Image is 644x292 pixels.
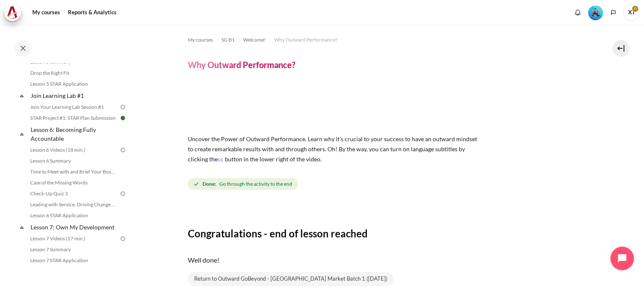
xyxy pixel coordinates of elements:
span: Collapse [18,92,26,100]
span: button in the lower right of the video. [225,155,322,163]
span: Collapse [18,223,26,231]
p: Well done! [188,255,584,265]
a: My courses [188,35,213,45]
img: Level #3 [588,5,603,20]
span: SG B1 [221,36,235,44]
div: Level #3 [588,5,603,20]
a: Leading with Service, Driving Change (Pucknalin's Story) [28,200,119,210]
a: Lesson 7 Summary [28,245,119,255]
a: Welcome! [243,35,266,45]
a: My courses [29,4,63,21]
h3: Congratulations - end of lesson reached [188,227,584,240]
span: cc [218,155,223,163]
a: Drop the Right Fit [28,68,119,78]
a: Architeck Architeck [4,4,25,21]
a: SG B1 [221,35,235,45]
span: Collapse [18,130,26,138]
a: Lesson 6 Summary [28,156,119,166]
span: Uncover the Power of Outward Performance. Learn why it's crucial to your success to have an outwa... [188,135,477,163]
a: Case of the Missing Words [28,178,119,188]
a: Lesson 7 STAR Application [28,255,119,266]
a: Return to Outward GoBeyond - [GEOGRAPHIC_DATA] Market Batch 1 ([DATE]) [188,272,394,286]
a: Level #3 [585,5,606,20]
a: Join Learning Lab #1 [29,90,119,101]
button: Languages [607,6,620,19]
img: To do [119,235,127,242]
a: Lesson 6: Becoming Fully Accountable [29,124,119,144]
a: Lesson 6 STAR Application [28,210,119,221]
a: Join Your Learning Lab Session #1 [28,102,119,112]
a: User menu [623,4,640,21]
img: To do [119,146,127,154]
a: STAR Project #1: STAR Plan Submission [28,113,119,123]
span: XT [623,4,640,21]
a: Time to Meet with and Brief Your Boss #1 [28,167,119,177]
img: To do [119,190,127,197]
span: Go through the activity to the end [219,180,292,188]
img: Architeck [7,6,18,19]
img: Done [119,114,127,122]
a: Lesson 7: Own My Development [29,221,119,233]
img: 0 [188,83,481,129]
a: Reports & Analytics [65,4,119,21]
img: To do [119,103,127,111]
span: Welcome! [243,36,266,44]
a: Lesson 6 Videos (18 min.) [28,145,119,155]
strong: Done: [203,180,216,188]
h4: Why Outward Performance? [188,59,295,70]
span: Why Outward Performance? [274,36,338,44]
div: Completion requirements for Why Outward Performance? [188,176,300,192]
a: Lesson 7 Videos (17 min.) [28,234,119,244]
span: My courses [188,36,213,44]
div: Show notification window with no new notifications [571,6,584,19]
a: Check-Up Quiz 3 [28,189,119,199]
a: Why Outward Performance? [274,35,338,45]
a: Lesson 5 STAR Application [28,79,119,89]
nav: Navigation bar [188,33,584,47]
a: STAR Project #1.5: Update STAR Plan [28,266,119,276]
